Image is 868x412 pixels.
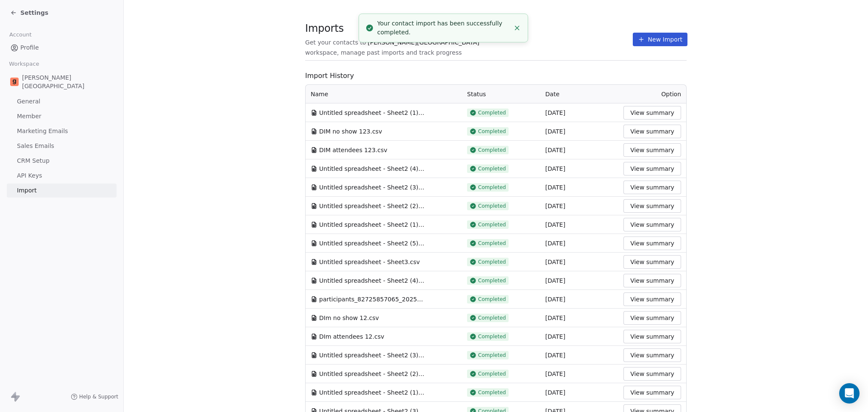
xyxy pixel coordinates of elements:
span: Get your contacts to [305,38,366,47]
a: Settings [10,8,48,17]
span: Settings [20,8,48,17]
div: [DATE] [545,370,614,378]
span: Member [17,112,42,121]
span: DIm attendees 12.csv [319,332,384,341]
div: [DATE] [545,220,614,229]
button: View summary [623,386,681,399]
span: Workspace [6,58,43,70]
div: [DATE] [545,351,614,359]
div: [DATE] [545,127,614,136]
span: Completed [478,240,506,247]
span: Untitled spreadsheet - Sheet2 (4).csv [319,164,425,173]
span: Help & Support [79,393,118,400]
span: Completed [478,352,506,359]
button: View summary [623,218,681,231]
button: View summary [623,181,681,194]
span: Date [545,91,559,97]
span: Name [311,90,328,98]
div: [DATE] [545,239,614,248]
span: Marketing Emails [17,127,68,136]
button: View summary [623,143,681,157]
span: Completed [478,184,506,191]
span: Untitled spreadsheet - Sheet2 (1).csv [319,109,425,117]
div: [DATE] [545,295,614,303]
div: [DATE] [545,202,614,210]
span: CRM Setup [17,156,50,165]
span: Import History [305,71,687,81]
a: CRM Setup [7,154,117,168]
span: API Keys [17,171,42,180]
a: Marketing Emails [7,124,117,138]
button: View summary [623,255,681,269]
span: Account [6,28,35,41]
span: Untitled spreadsheet - Sheet2 (4).csv [319,276,425,285]
button: View summary [623,162,681,175]
span: DIM no show 123.csv [319,127,382,136]
span: Untitled spreadsheet - Sheet2 (1).csv [319,220,425,229]
span: DIm no show 12.csv [319,314,379,322]
button: View summary [623,106,681,120]
button: View summary [623,274,681,287]
span: Completed [478,333,506,340]
span: [PERSON_NAME][GEOGRAPHIC_DATA] [368,38,479,47]
a: Member [7,109,117,123]
span: participants_82725857065_2025_08_31.csv [319,295,425,303]
span: Import [17,186,36,195]
img: Goela%20School%20Logos%20(4).png [10,78,19,86]
span: Completed [478,109,506,116]
span: Sales Emails [17,142,54,150]
div: Your contact import has been successfully completed. [377,19,510,37]
a: Sales Emails [7,139,117,153]
span: Profile [20,43,39,52]
button: View summary [623,237,681,250]
div: [DATE] [545,258,614,266]
a: Profile [7,41,117,55]
span: Completed [478,221,506,228]
div: [DATE] [545,164,614,173]
span: Untitled spreadsheet - Sheet3.csv [319,258,420,266]
button: View summary [623,348,681,362]
div: [DATE] [545,109,614,117]
span: Completed [478,315,506,321]
button: View summary [623,311,681,325]
a: Help & Support [71,393,118,400]
a: Import [7,184,117,198]
div: [DATE] [545,388,614,397]
span: Completed [478,370,506,377]
button: View summary [623,367,681,381]
div: Open Intercom Messenger [839,383,860,404]
div: [DATE] [545,332,614,341]
span: [PERSON_NAME][GEOGRAPHIC_DATA] [22,73,113,90]
a: API Keys [7,169,117,183]
span: Completed [478,203,506,209]
span: Completed [478,277,506,284]
span: workspace, manage past imports and track progress [305,48,462,57]
span: Untitled spreadsheet - Sheet2 (5).csv [319,239,425,248]
button: View summary [623,199,681,213]
span: Completed [478,389,506,396]
span: Completed [478,147,506,153]
div: [DATE] [545,276,614,285]
button: View summary [623,125,681,138]
span: Imports [305,22,633,35]
span: Completed [478,296,506,303]
span: Completed [478,259,506,265]
div: [DATE] [545,183,614,192]
span: Untitled spreadsheet - Sheet2 (2).csv [319,202,425,210]
button: View summary [623,292,681,306]
span: Completed [478,128,506,135]
a: General [7,95,117,109]
span: Status [467,91,486,97]
button: View summary [623,330,681,343]
span: Option [661,91,681,97]
button: New Import [633,33,687,46]
span: General [17,97,40,106]
div: [DATE] [545,314,614,322]
span: Untitled spreadsheet - Sheet2 (3).csv [319,351,425,359]
span: Untitled spreadsheet - Sheet2 (3).csv [319,183,425,192]
span: Untitled spreadsheet - Sheet2 (2).csv [319,370,425,378]
span: DIM attendees 123.csv [319,146,387,154]
button: Close toast [512,22,523,33]
div: [DATE] [545,146,614,154]
span: Completed [478,165,506,172]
